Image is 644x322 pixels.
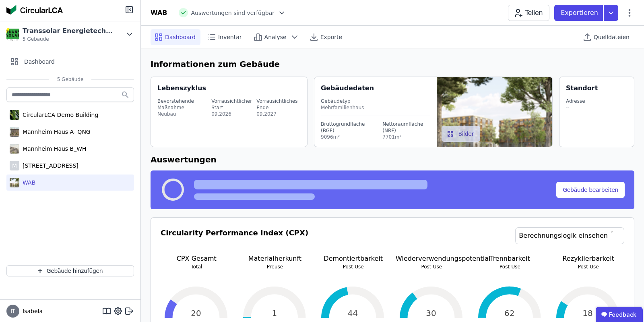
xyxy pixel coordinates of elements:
[151,58,634,70] h6: Informationen zum Gebäude
[49,76,92,83] span: 5 Gebäude
[6,28,19,41] img: Transsolar Energietechnik
[24,58,55,66] span: Dashboard
[396,254,468,264] p: Wiederverwendungspotential
[151,154,634,166] h6: Auswertungen
[19,111,98,119] div: CircularLCA Demo Building
[23,36,115,42] span: 5 Gebäude
[317,264,389,270] p: Post-Use
[264,33,287,41] span: Analyse
[157,111,210,117] div: Neubau
[552,254,624,264] p: Rezyklierbarkeit
[321,134,371,140] div: 9096m²
[566,83,598,93] div: Standort
[157,98,210,111] div: Bevorstehende Maßnahme
[321,98,430,104] div: Gebäudetyp
[239,254,311,264] p: Materialherkunft
[396,264,468,270] p: Post-Use
[556,182,625,198] button: Gebäude bearbeiten
[10,142,19,155] img: Mannheim Haus B_WH
[321,121,371,134] div: Bruttogrundfläche (BGF)
[442,126,481,142] button: Bilder
[474,264,546,270] p: Post-Use
[552,264,624,270] p: Post-Use
[19,179,35,187] div: WAB
[515,227,624,244] a: Berechnungslogik einsehen
[566,98,585,104] div: Adresse
[191,9,275,17] span: Auswertungen sind verfügbar
[211,111,255,117] div: 09.2026
[561,8,600,18] p: Exportieren
[6,5,63,15] img: Concular
[11,309,15,314] span: IT
[10,176,19,189] img: WAB
[239,264,311,270] p: Preuse
[151,8,167,18] div: WAB
[256,98,301,111] div: Vorrausichtliches Ende
[566,104,585,111] div: --
[19,162,78,170] div: [STREET_ADDRESS]
[161,254,233,264] p: CPX Gesamt
[157,83,206,93] div: Lebenszyklus
[256,111,301,117] div: 09.2027
[382,121,430,134] div: Nettoraumfläche (NRF)
[211,98,255,111] div: Vorrausichtlicher Start
[508,5,549,21] button: Teilen
[317,254,389,264] p: Demontiertbarkeit
[10,161,19,170] div: M
[10,125,19,138] img: Mannheim Haus A- QNG
[19,307,43,315] span: Isabela
[10,108,19,121] img: CircularLCA Demo Building
[19,128,91,136] div: Mannheim Haus A- QNG
[594,33,630,41] span: Quelldateien
[474,254,546,264] p: Trennbarkeit
[382,134,430,140] div: 7701m²
[165,33,196,41] span: Dashboard
[321,104,430,111] div: Mehrfamilienhaus
[6,265,134,276] button: Gebäude hinzufügen
[161,264,233,270] p: Total
[320,33,342,41] span: Exporte
[321,83,437,93] div: Gebäudedaten
[161,227,308,254] h3: Circularity Performance Index (CPX)
[23,26,115,36] div: Transsolar Energietechnik
[19,145,87,153] div: Mannheim Haus B_WH
[218,33,242,41] span: Inventar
